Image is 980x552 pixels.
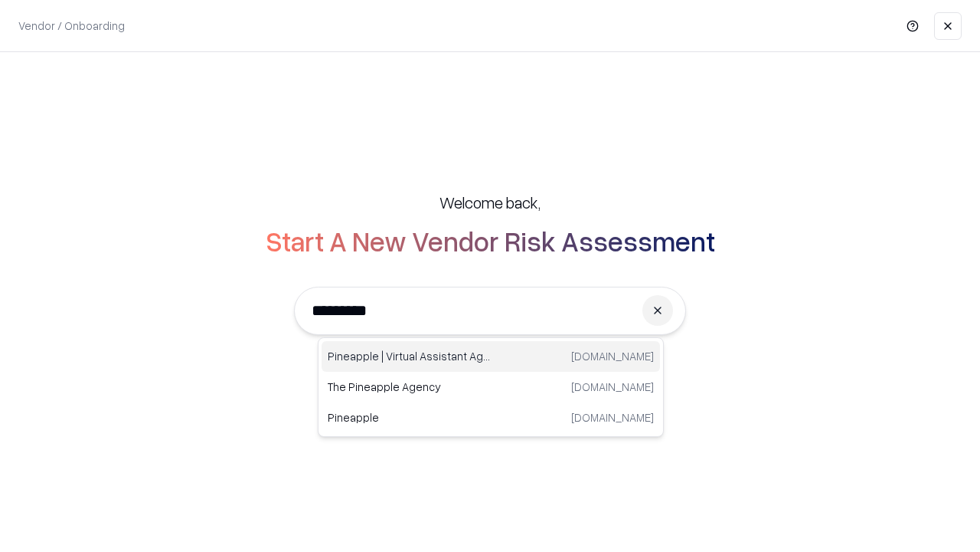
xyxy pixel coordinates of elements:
[571,379,654,395] p: [DOMAIN_NAME]
[328,379,491,395] p: The Pineapple Agency
[318,337,664,437] div: Suggestions
[571,348,654,364] p: [DOMAIN_NAME]
[571,409,654,426] p: [DOMAIN_NAME]
[18,18,125,34] p: Vendor / Onboarding
[328,348,491,364] p: Pineapple | Virtual Assistant Agency
[439,192,541,213] h5: Welcome back,
[328,409,491,426] p: Pineapple
[266,225,715,256] h2: Start A New Vendor Risk Assessment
